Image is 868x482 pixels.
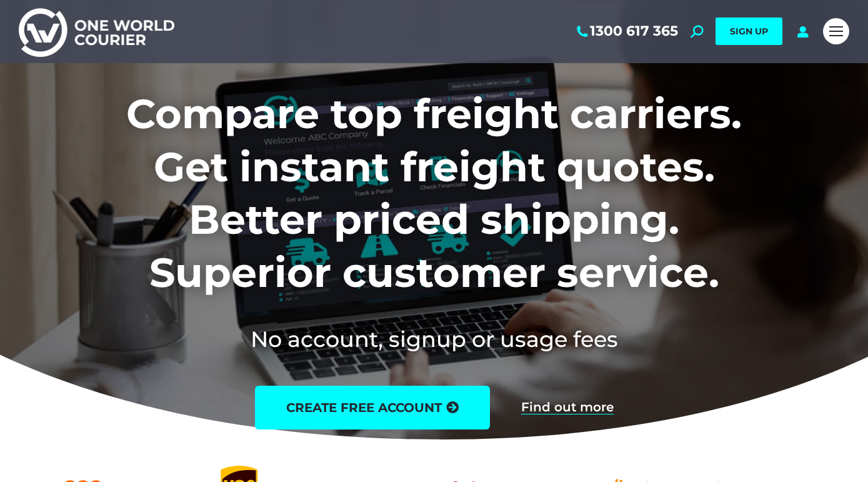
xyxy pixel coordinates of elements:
[823,18,849,44] a: Mobile menu icon
[255,386,490,429] a: create free account
[44,324,824,354] h2: No account, signup or usage fees
[44,88,824,299] h1: Compare top freight carriers. Get instant freight quotes. Better priced shipping. Superior custom...
[730,26,768,37] span: SIGN UP
[521,401,614,414] a: Find out more
[574,23,678,39] a: 1300 617 365
[19,6,174,57] img: One World Courier
[716,18,782,45] a: SIGN UP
